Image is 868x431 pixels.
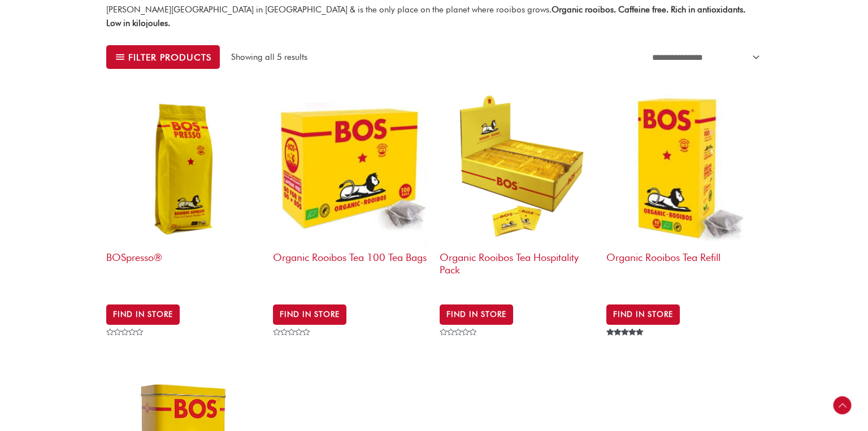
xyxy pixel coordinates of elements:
[645,45,762,69] select: Shop order
[128,53,211,62] span: Filter products
[440,246,595,289] h2: Organic Rooibos Tea Hospitality Pack
[606,90,762,294] a: Organic Rooibos Tea Refill
[106,246,262,289] h2: BOSpresso®
[606,246,762,289] h2: Organic Rooibos Tea Refill
[231,51,307,64] p: Showing all 5 results
[106,45,220,69] button: Filter products
[273,90,428,246] img: Organic Rooibos Tea 100 Tea Bags
[273,304,346,325] a: BUY IN STORE
[273,246,428,289] h2: Organic Rooibos Tea 100 Tea Bags
[106,90,262,294] a: BOSpresso®
[440,90,595,246] img: Organic Rooibos Tea Hospitality Pack
[606,304,680,325] a: BUY IN STORE
[106,304,180,325] a: BUY IN STORE
[440,90,595,294] a: Organic Rooibos Tea Hospitality Pack
[606,90,762,246] img: Organic Rooibos Tea Refill
[606,329,645,362] span: Rated out of 5
[440,304,513,325] a: BUY IN STORE
[106,90,262,246] img: BOSpresso®
[273,90,428,294] a: Organic Rooibos Tea 100 Tea Bags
